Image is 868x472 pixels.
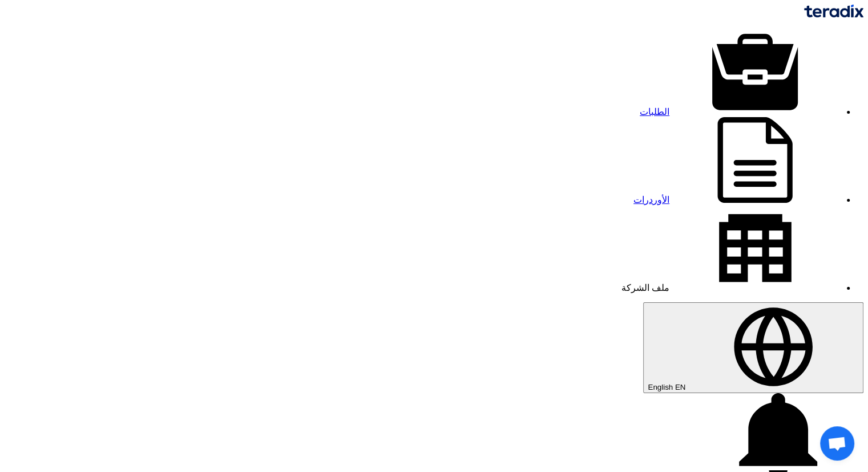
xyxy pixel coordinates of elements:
[643,302,863,393] button: English EN
[621,283,841,293] a: ملف الشركة
[675,383,686,391] span: EN
[820,426,854,461] a: Open chat
[633,195,841,205] a: الأوردرات
[648,383,673,391] span: English
[804,5,863,18] img: Teradix logo
[640,107,841,117] a: الطلبات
